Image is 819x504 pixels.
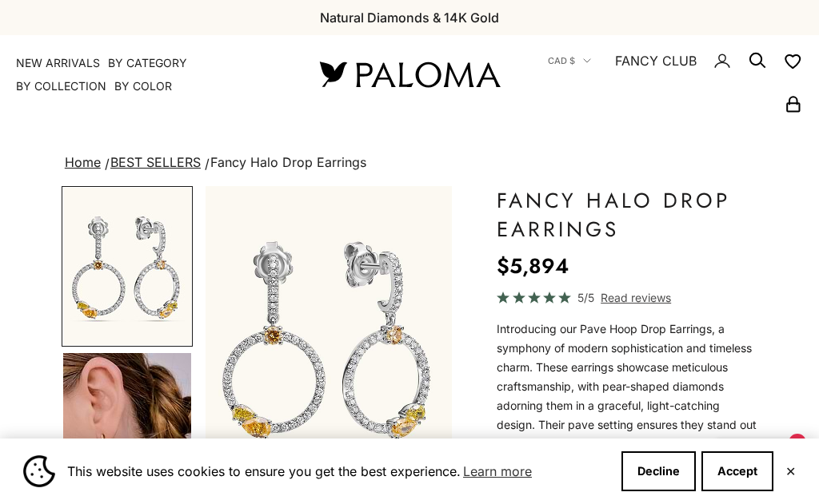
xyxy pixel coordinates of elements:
img: #WhiteGold [206,186,453,490]
sale-price: $5,894 [497,250,569,282]
div: Item 2 of 15 [206,186,453,490]
div: Introducing our Pave Hoop Drop Earrings, a symphony of modern sophistication and timeless charm. ... [497,319,757,473]
span: 5/5 [577,288,594,307]
button: Go to item 2 [62,186,193,347]
a: BEST SELLERS [110,154,201,170]
p: Natural Diamonds & 14K Gold [320,7,499,28]
button: Accept [701,451,773,491]
a: NEW ARRIVALS [16,55,100,71]
span: Fancy Halo Drop Earrings [210,154,366,170]
img: Cookie banner [23,455,55,487]
summary: By Category [108,55,187,71]
button: Decline [621,451,696,491]
nav: Secondary navigation [537,35,803,113]
a: Home [65,154,101,170]
a: 5/5 Read reviews [497,288,757,307]
nav: breadcrumbs [62,152,757,174]
button: CAD $ [548,54,591,68]
nav: Primary navigation [16,55,282,94]
summary: By Color [114,78,172,94]
a: Learn more [461,459,534,483]
h1: Fancy Halo Drop Earrings [497,186,757,244]
a: FANCY CLUB [615,50,697,71]
summary: By Collection [16,78,106,94]
span: Read reviews [601,288,671,307]
button: Close [785,466,796,476]
img: #WhiteGold [63,188,191,345]
span: CAD $ [548,54,575,68]
span: This website uses cookies to ensure you get the best experience. [67,459,609,483]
